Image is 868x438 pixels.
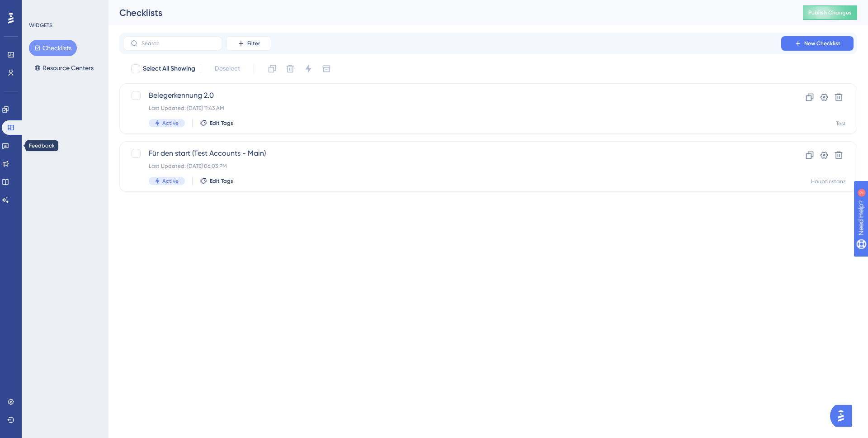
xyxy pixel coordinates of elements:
[215,63,240,74] span: Deselect
[830,402,857,429] iframe: UserGuiding AI Assistant Launcher
[836,120,846,127] div: Test
[247,40,260,47] span: Filter
[226,36,271,51] button: Filter
[207,61,248,77] button: Deselect
[803,5,857,20] button: Publish Changes
[149,148,755,159] span: Für den start (Test Accounts - Main)
[200,177,233,185] button: Edit Tags
[149,105,755,112] div: Last Updated: [DATE] 11:43 AM
[21,2,57,13] span: Need Help?
[149,162,755,170] div: Last Updated: [DATE] 06:03 PM
[162,119,179,127] span: Active
[119,6,780,19] div: Checklists
[200,119,233,127] button: Edit Tags
[143,63,195,74] span: Select All Showing
[811,178,846,185] div: Hauptinstanz
[29,40,77,56] button: Checklists
[808,9,852,16] span: Publish Changes
[804,40,840,47] span: New Checklist
[149,90,755,101] span: Belegerkennung 2.0
[162,177,179,185] span: Active
[29,22,52,29] div: WIDGETS
[29,60,99,76] button: Resource Centers
[63,5,66,12] div: 2
[210,177,233,185] span: Edit Tags
[781,36,854,51] button: New Checklist
[142,40,215,47] input: Search
[210,119,233,127] span: Edit Tags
